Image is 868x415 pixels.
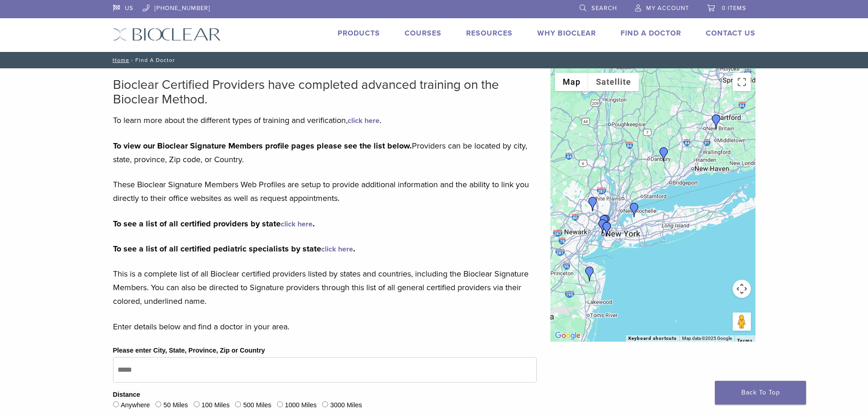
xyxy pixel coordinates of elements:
div: Dr. Nina Kiani [597,215,611,230]
p: These Bioclear Signature Members Web Profiles are setup to provide additional information and the... [113,178,537,205]
div: Dr. Neethi Dalvi [596,219,610,234]
span: My Account [646,5,689,12]
a: Find A Doctor [621,29,681,38]
a: Terms [737,338,753,343]
strong: To see a list of all certified providers by state . [113,219,315,229]
a: Courses [405,29,442,38]
label: 100 Miles [201,400,230,410]
button: Show street map [555,73,588,91]
p: Providers can be located by city, state, province, Zip code, or Country. [113,139,537,166]
p: This is a complete list of all Bioclear certified providers listed by states and countries, inclu... [113,267,537,308]
div: Dr. Dilini Peiris [582,266,597,281]
button: Keyboard shortcuts [628,335,677,342]
button: Show satellite imagery [588,73,639,91]
div: Dr. Chitvan Gupta [627,203,642,217]
a: Products [338,29,380,38]
label: Anywhere [121,400,150,410]
a: Open this area in Google Maps (opens a new window) [553,330,583,342]
nav: Find A Doctor [106,52,762,68]
button: Map camera controls [733,280,751,298]
strong: To view our Bioclear Signature Members profile pages please see the list below. [113,141,412,151]
legend: Distance [113,390,140,400]
a: Contact Us [706,29,755,38]
label: 1000 Miles [285,400,317,410]
strong: To see a list of all certified pediatric specialists by state . [113,244,355,254]
a: click here [281,220,313,229]
button: Drag Pegman onto the map to open Street View [733,313,751,331]
button: Toggle fullscreen view [733,73,751,91]
label: 50 Miles [164,400,188,410]
a: click here [321,245,353,254]
a: Why Bioclear [537,29,596,38]
img: Bioclear [113,28,221,41]
label: 3000 Miles [330,400,362,410]
p: To learn more about the different types of training and verification, . [113,113,537,127]
div: Dr. Julia Karpman [709,114,724,129]
span: Search [591,5,617,12]
span: / [129,58,135,62]
img: Google [553,330,583,342]
div: Dr. Julie Hassid [598,215,613,229]
p: Enter details below and find a doctor in your area. [113,320,537,333]
span: 0 items [722,5,746,12]
div: Dr. Ratna Vedullapalli [657,147,671,162]
h2: Bioclear Certified Providers have completed advanced training on the Bioclear Method. [113,77,537,107]
span: Map data ©2025 Google [682,336,732,341]
a: Resources [466,29,513,38]
a: Home [110,57,129,63]
label: Please enter City, State, Province, Zip or Country [113,346,265,356]
a: click here [348,116,380,125]
div: Dr. Alejandra Sanchez [586,197,600,211]
label: 500 Miles [243,400,272,410]
div: Dr. Sara Shahi [600,222,614,236]
a: Back To Top [715,381,806,405]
